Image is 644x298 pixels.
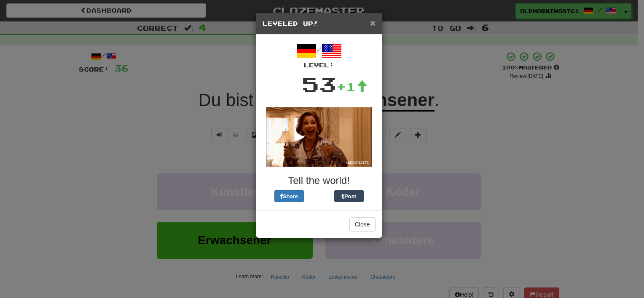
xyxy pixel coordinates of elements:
[263,19,376,28] h5: Leveled Up!
[263,61,376,69] div: Level:
[304,190,334,202] iframe: X Post Button
[263,41,376,69] div: /
[336,78,368,95] div: +1
[370,18,375,28] span: ×
[349,217,376,231] button: Close
[266,107,372,167] img: lucille-bluth-8f3fd88a9e1d39ebd4dcae2a3c7398930b7aef404e756e0a294bf35c6fedb1b1.gif
[274,190,304,202] button: Share
[302,69,336,99] div: 53
[334,190,364,202] button: Post
[263,175,376,186] h3: Tell the world!
[370,19,375,27] button: Close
